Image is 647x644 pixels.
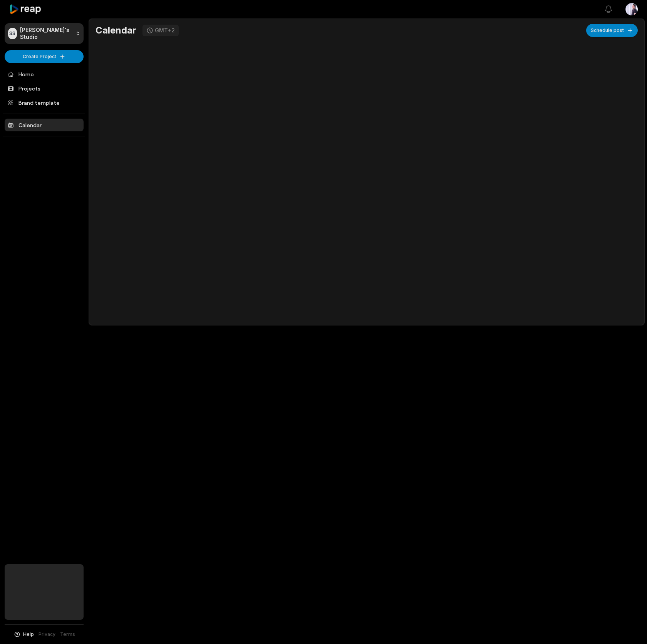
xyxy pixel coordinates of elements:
[586,24,638,37] button: Schedule post
[8,28,17,39] div: SS
[39,631,55,638] a: Privacy
[60,631,75,638] a: Terms
[155,27,175,34] div: GMT+2
[5,68,84,80] a: Home
[5,96,84,109] a: Brand template
[5,119,84,131] a: Calendar
[13,631,34,638] button: Help
[23,631,34,638] span: Help
[20,27,72,40] p: [PERSON_NAME]'s Studio
[96,25,136,36] h1: Calendar
[5,50,84,63] button: Create Project
[5,82,84,95] a: Projects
